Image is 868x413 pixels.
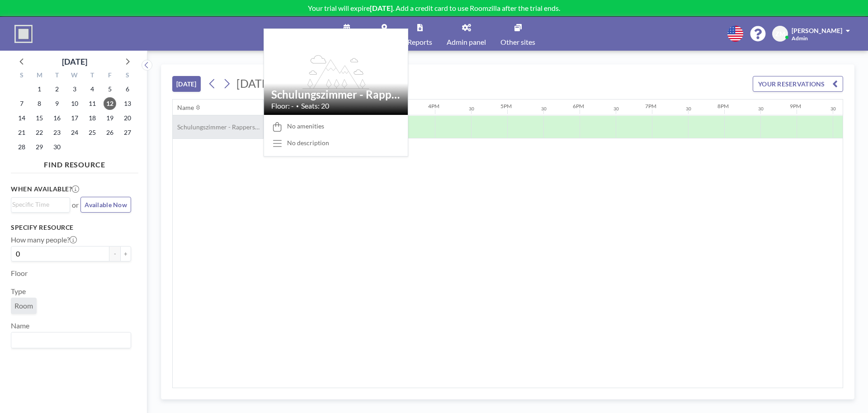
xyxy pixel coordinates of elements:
[775,30,785,38] span: ZM
[11,223,131,232] h3: Specify resource
[33,112,46,124] span: Monday, September 15, 2025
[758,106,764,112] div: 30
[33,141,46,153] span: Monday, September 29, 2025
[104,112,116,124] span: Friday, September 19, 2025
[121,112,134,124] span: Saturday, September 20, 2025
[14,25,33,43] img: organization-logo
[368,17,400,51] a: Maps
[11,287,26,296] label: Type
[15,112,28,124] span: Sunday, September 14, 2025
[68,112,81,124] span: Wednesday, September 17, 2025
[48,70,66,82] div: T
[11,235,77,244] label: How many people?
[287,122,324,130] span: No amenities
[33,83,46,95] span: Monday, September 1, 2025
[51,83,63,95] span: Tuesday, September 2, 2025
[717,103,729,109] div: 8PM
[173,123,263,131] span: Schulungszimmer - Rapperswil
[469,106,474,112] div: 30
[66,70,84,82] div: W
[85,201,127,209] span: Available Now
[109,246,120,261] button: -
[11,332,131,348] div: Search for option
[51,126,63,139] span: Tuesday, September 23, 2025
[104,83,116,95] span: Friday, September 5, 2025
[51,112,63,124] span: Tuesday, September 16, 2025
[370,4,393,12] b: [DATE]
[792,35,808,42] span: Admin
[753,76,843,92] button: YOUR RESERVATIONS
[177,104,194,112] div: Name
[645,103,656,109] div: 7PM
[51,141,63,153] span: Tuesday, September 30, 2025
[118,70,136,82] div: S
[447,38,486,46] span: Admin panel
[62,55,87,68] div: [DATE]
[236,76,272,90] span: [DATE]
[68,83,81,95] span: Wednesday, September 3, 2025
[500,38,535,46] span: Other sites
[120,246,131,261] button: +
[68,126,81,139] span: Wednesday, September 24, 2025
[11,157,138,169] h4: FIND RESOURCE
[792,27,842,34] span: [PERSON_NAME]
[172,76,201,92] button: [DATE]
[11,269,28,278] label: Floor
[12,334,126,346] input: Search for option
[86,97,99,110] span: Thursday, September 11, 2025
[613,106,619,112] div: 30
[33,97,46,110] span: Monday, September 8, 2025
[11,321,29,330] label: Name
[15,97,28,110] span: Sunday, September 7, 2025
[15,141,28,153] span: Sunday, September 28, 2025
[12,199,65,209] input: Search for option
[830,106,836,112] div: 30
[790,103,801,109] div: 9PM
[271,88,401,101] h2: Schulungszimmer - Rapperswil
[104,97,116,110] span: Friday, September 12, 2025
[13,70,31,82] div: S
[14,301,33,310] span: Room
[439,17,493,51] a: Admin panel
[80,197,131,213] button: Available Now
[573,103,584,109] div: 6PM
[541,106,547,112] div: 30
[86,83,99,95] span: Thursday, September 4, 2025
[686,106,691,112] div: 30
[121,83,134,95] span: Saturday, September 6, 2025
[287,139,329,147] div: No description
[31,70,48,82] div: M
[101,70,118,82] div: F
[15,126,28,139] span: Sunday, September 21, 2025
[400,17,439,51] a: Reports
[407,38,432,46] span: Reports
[104,126,116,139] span: Friday, September 26, 2025
[86,126,99,139] span: Thursday, September 25, 2025
[72,200,79,209] span: or
[428,103,439,109] div: 4PM
[121,97,134,110] span: Saturday, September 13, 2025
[86,112,99,124] span: Thursday, September 18, 2025
[296,103,299,109] span: •
[121,126,134,139] span: Saturday, September 27, 2025
[68,97,81,110] span: Wednesday, September 10, 2025
[51,97,63,110] span: Tuesday, September 9, 2025
[493,17,542,51] a: Other sites
[33,126,46,139] span: Monday, September 22, 2025
[325,17,368,51] a: Schedule
[271,101,294,110] span: Floor: -
[83,70,101,82] div: T
[11,198,70,211] div: Search for option
[301,101,329,110] span: Seats: 20
[500,103,512,109] div: 5PM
